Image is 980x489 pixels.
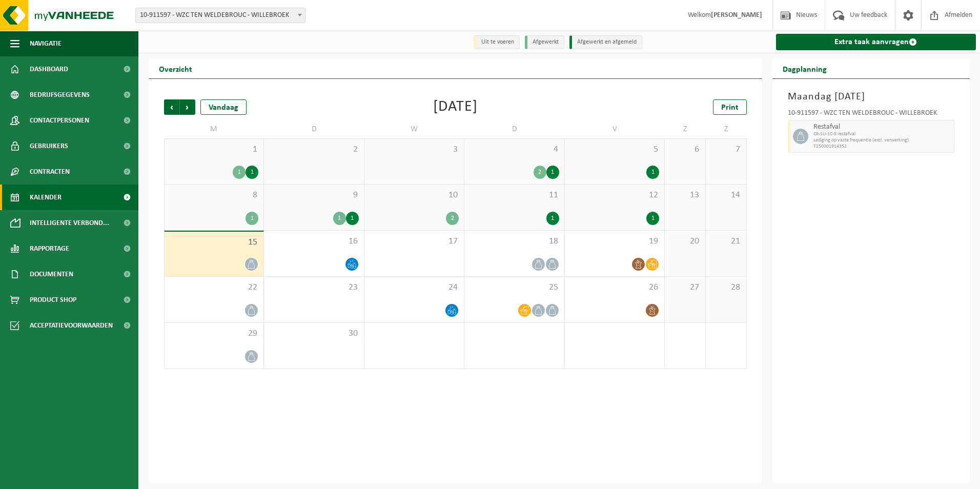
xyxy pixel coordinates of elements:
[813,137,952,144] span: Lediging op vaste frequentie (excl. verwerking)
[433,99,478,115] div: [DATE]
[813,144,952,150] span: T250001914352
[264,120,364,138] td: D
[180,99,195,115] span: Volgende
[364,120,464,138] td: W
[269,144,358,155] span: 2
[30,133,68,159] span: Gebruikers
[570,190,659,201] span: 12
[30,210,109,236] span: Intelligente verbond...
[464,120,564,138] td: D
[30,108,89,133] span: Contactpersonen
[570,282,659,293] span: 26
[135,8,305,23] span: 10-911597 - WZC TEN WELDEBROUC - WILLEBROEK
[469,236,559,247] span: 18
[170,190,258,201] span: 8
[670,236,700,247] span: 20
[813,123,952,131] span: Restafval
[30,56,68,82] span: Dashboard
[646,166,659,179] div: 1
[546,212,559,225] div: 1
[370,144,459,155] span: 3
[170,328,258,339] span: 29
[170,282,258,293] span: 22
[370,282,459,293] span: 24
[813,131,952,137] span: CR-SU-1C-5 restafval
[534,166,546,179] div: 2
[246,212,258,225] div: 1
[136,8,305,23] span: 10-911597 - WZC TEN WELDEBROUC - WILLEBROEK
[370,236,459,247] span: 17
[149,58,202,78] h2: Overzicht
[711,144,741,155] span: 7
[569,35,642,49] li: Afgewerkt en afgemeld
[474,35,520,49] li: Uit te voeren
[30,313,113,338] span: Acceptatievoorwaarden
[711,11,762,19] strong: [PERSON_NAME]
[469,144,559,155] span: 4
[711,190,741,201] span: 14
[788,89,955,105] h3: Maandag [DATE]
[200,99,247,115] div: Vandaag
[30,236,69,261] span: Rapportage
[546,166,559,179] div: 1
[721,104,739,112] span: Print
[706,120,747,138] td: Z
[788,110,955,120] div: 10-911597 - WZC TEN WELDEBROUC - WILLEBROEK
[269,236,358,247] span: 16
[570,236,659,247] span: 19
[776,34,976,50] a: Extra taak aanvragen
[646,212,659,225] div: 1
[164,120,264,138] td: M
[713,99,747,115] a: Print
[469,282,559,293] span: 25
[370,190,459,201] span: 10
[665,120,706,138] td: Z
[670,190,700,201] span: 13
[446,212,459,225] div: 2
[670,144,700,155] span: 6
[269,328,358,339] span: 30
[30,31,62,56] span: Navigatie
[30,287,76,313] span: Product Shop
[170,144,258,155] span: 1
[525,35,564,49] li: Afgewerkt
[30,159,70,185] span: Contracten
[711,282,741,293] span: 28
[246,166,258,179] div: 1
[30,261,73,287] span: Documenten
[711,236,741,247] span: 21
[233,166,246,179] div: 1
[772,58,837,78] h2: Dagplanning
[346,212,359,225] div: 1
[170,237,258,248] span: 15
[570,144,659,155] span: 5
[269,190,358,201] span: 9
[333,212,346,225] div: 1
[565,120,665,138] td: V
[269,282,358,293] span: 23
[164,99,179,115] span: Vorige
[469,190,559,201] span: 11
[670,282,700,293] span: 27
[30,185,62,210] span: Kalender
[30,82,90,108] span: Bedrijfsgegevens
